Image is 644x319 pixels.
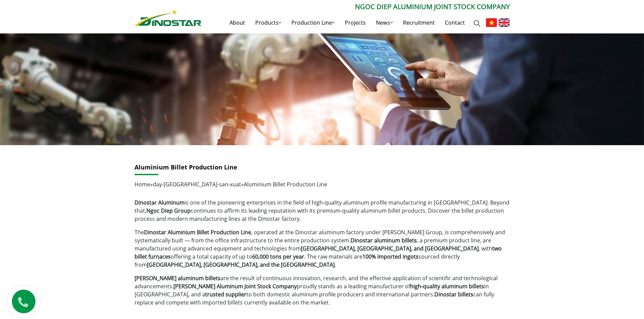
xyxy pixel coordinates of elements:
[135,274,510,307] p: are the result of continuous innovation, research, and the effective application of scientific an...
[135,181,327,188] span: » »
[135,228,510,269] p: The , operated at the Dinostar aluminum factory under [PERSON_NAME] Group, is comprehensively and...
[250,12,286,33] a: Products
[135,198,510,223] p: is one of the pioneering enterprises in the field of high-quality aluminum profile manufacturing ...
[440,12,470,33] a: Contact
[135,199,185,206] strong: Dinostar Aluminum
[205,291,246,298] strong: trusted supplier
[173,283,297,290] strong: [PERSON_NAME] Aluminum Joint Stock Company
[434,291,473,298] strong: Dinostar billets
[410,283,484,290] strong: high-quality aluminum billets
[135,181,150,188] a: Home
[474,20,480,27] img: search
[362,253,419,260] strong: 100% imported ingots
[144,229,251,236] strong: Dinostar Aluminium Billet Production Line
[340,12,371,33] a: Projects
[486,18,497,27] img: Tiếng Việt
[244,181,327,188] span: Aluminium Billet Production Line
[146,207,191,214] a: Ngoc Diep Group
[224,12,250,33] a: About
[398,12,440,33] a: Recruitment
[147,261,335,268] strong: [GEOGRAPHIC_DATA], [GEOGRAPHIC_DATA], and the [GEOGRAPHIC_DATA]
[135,9,201,26] img: Nhôm Dinostar
[201,2,510,12] p: Ngoc Diep Aluminium Joint Stock Company
[371,12,398,33] a: News
[135,245,502,260] strong: two billet furnaces
[351,237,417,244] strong: Dinostar aluminum billets
[301,245,479,252] strong: [GEOGRAPHIC_DATA], [GEOGRAPHIC_DATA], and [GEOGRAPHIC_DATA]
[499,18,510,27] img: English
[153,181,241,188] a: day-[GEOGRAPHIC_DATA]-san-xuat
[135,274,220,282] a: [PERSON_NAME] aluminum billets
[286,12,340,33] a: Production Line
[252,253,304,260] strong: 60,000 tons per year
[135,163,237,171] a: Aluminium Billet Production Line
